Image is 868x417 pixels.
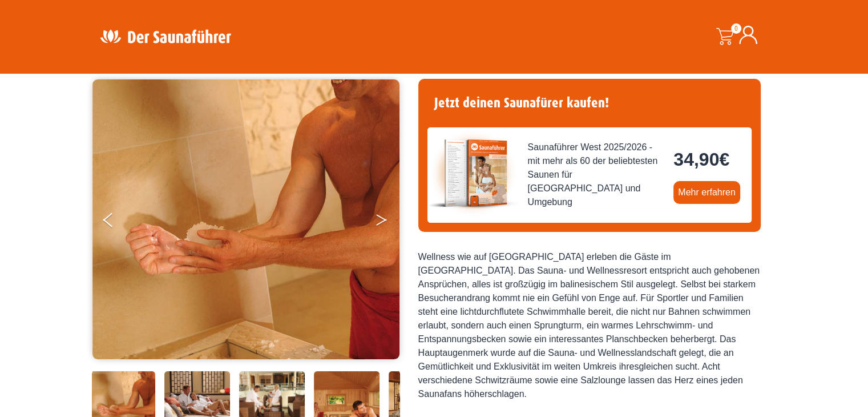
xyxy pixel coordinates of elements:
[418,250,761,401] div: Wellness wie auf [GEOGRAPHIC_DATA] erleben die Gäste im [GEOGRAPHIC_DATA]. Das Sauna- und Wellnes...
[427,88,752,118] h4: Jetzt deinen Saunafürer kaufen!
[375,208,403,236] button: Next
[103,208,132,236] button: Previous
[731,23,741,34] span: 0
[673,181,740,204] a: Mehr erfahren
[528,141,665,209] span: Saunaführer West 2025/2026 - mit mehr als 60 der beliebtesten Saunen für [GEOGRAPHIC_DATA] und Um...
[719,149,729,170] span: €
[673,149,729,170] bdi: 34,90
[427,127,519,219] img: der-saunafuehrer-2025-west.jpg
